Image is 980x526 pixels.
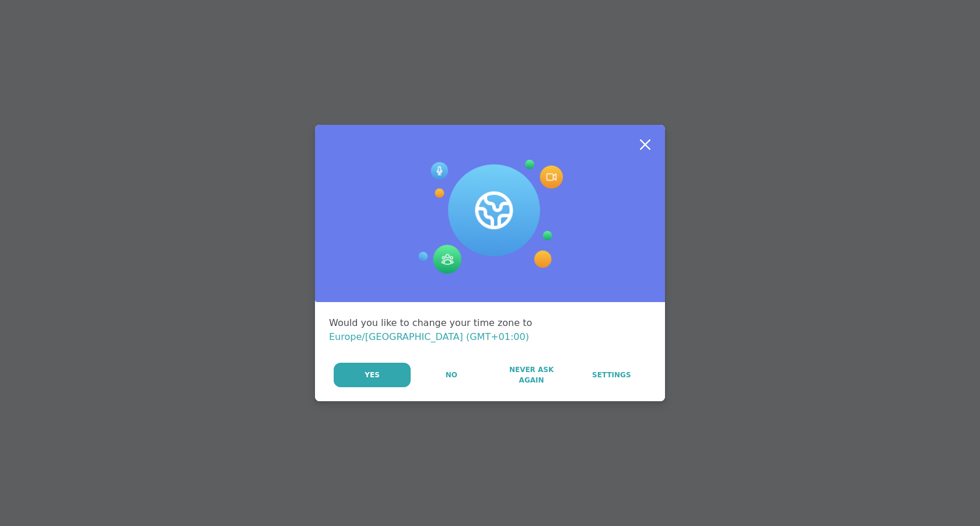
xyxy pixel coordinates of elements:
[572,363,651,387] a: Settings
[417,160,563,274] img: Session Experience
[446,370,457,380] span: No
[498,364,565,385] span: Never Ask Again
[412,363,491,387] button: No
[329,316,651,344] div: Would you like to change your time zone to
[592,370,631,380] span: Settings
[334,363,411,387] button: Yes
[329,331,529,342] span: Europe/[GEOGRAPHIC_DATA] (GMT+01:00)
[365,370,380,380] span: Yes
[492,363,570,387] button: Never Ask Again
